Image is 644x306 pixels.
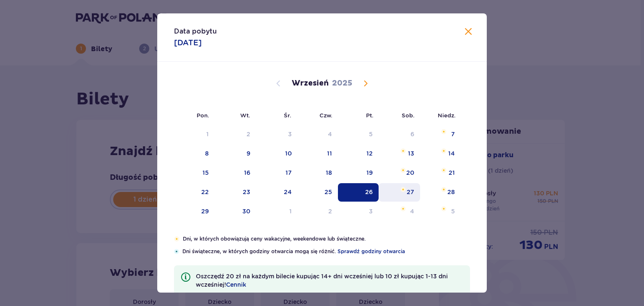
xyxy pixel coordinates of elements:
[298,125,338,144] td: Not available. czwartek, 4 września 2025
[369,130,373,138] div: 5
[174,183,215,202] td: poniedziałek, 22 września 2025
[365,188,373,196] div: 26
[298,202,338,221] td: czwartek, 2 października 2025
[327,149,332,158] div: 11
[420,145,461,163] td: niedziela, 14 września 2025
[338,145,379,163] td: piątek, 12 września 2025
[407,188,414,196] div: 27
[242,207,250,215] div: 30
[338,183,379,202] td: Selected. piątek, 26 września 2025
[420,183,461,202] td: niedziela, 28 września 2025
[338,125,379,144] td: Not available. piątek, 5 września 2025
[256,183,298,202] td: środa, 24 września 2025
[215,164,256,182] td: wtorek, 16 września 2025
[338,164,379,182] td: piątek, 19 września 2025
[205,149,209,158] div: 8
[338,202,379,221] td: piątek, 3 października 2025
[215,145,256,163] td: wtorek, 9 września 2025
[379,183,420,202] td: sobota, 27 września 2025
[379,145,420,163] td: sobota, 13 września 2025
[203,169,209,177] div: 15
[174,202,215,221] td: poniedziałek, 29 września 2025
[328,207,332,215] div: 2
[326,169,332,177] div: 18
[289,207,292,215] div: 1
[157,62,487,235] div: Calendar
[420,202,461,221] td: niedziela, 5 października 2025
[256,145,298,163] td: środa, 10 września 2025
[298,183,338,202] td: czwartek, 25 września 2025
[284,188,292,196] div: 24
[201,188,209,196] div: 22
[328,130,332,138] div: 4
[410,207,414,215] div: 4
[325,188,332,196] div: 25
[285,149,292,158] div: 10
[215,202,256,221] td: wtorek, 30 września 2025
[366,149,373,158] div: 12
[247,149,250,158] div: 9
[406,169,414,177] div: 20
[174,125,215,144] td: Not available. poniedziałek, 1 września 2025
[244,169,250,177] div: 16
[201,207,209,215] div: 29
[256,202,298,221] td: środa, 1 października 2025
[286,169,292,177] div: 17
[298,164,338,182] td: czwartek, 18 września 2025
[243,188,250,196] div: 23
[379,125,420,144] td: Not available. sobota, 6 września 2025
[379,202,420,221] td: sobota, 4 października 2025
[298,145,338,163] td: czwartek, 11 września 2025
[174,145,215,163] td: poniedziałek, 8 września 2025
[247,130,250,138] div: 2
[366,169,373,177] div: 19
[215,183,256,202] td: wtorek, 23 września 2025
[420,125,461,144] td: niedziela, 7 września 2025
[256,125,298,144] td: Not available. środa, 3 września 2025
[288,130,292,138] div: 3
[206,130,209,138] div: 1
[256,164,298,182] td: środa, 17 września 2025
[410,130,414,138] div: 6
[408,149,414,158] div: 13
[420,164,461,182] td: niedziela, 21 września 2025
[379,164,420,182] td: sobota, 20 września 2025
[215,125,256,144] td: Not available. wtorek, 2 września 2025
[174,164,215,182] td: poniedziałek, 15 września 2025
[369,207,373,215] div: 3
